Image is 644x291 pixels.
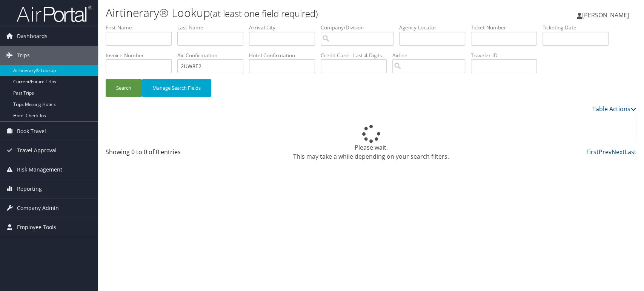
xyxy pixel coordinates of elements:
label: Air Confirmation [177,52,249,59]
label: Invoice Number [106,52,177,59]
label: Airline [392,52,471,59]
span: Risk Management [17,160,62,179]
label: Hotel Confirmation [249,52,321,59]
label: Company/Division [321,24,399,31]
span: Dashboards [17,27,48,46]
label: Ticketing Date [543,24,614,31]
div: Please wait. This may take a while depending on your search filters. [106,125,636,161]
span: Employee Tools [17,218,56,237]
span: Travel Approval [17,141,57,160]
a: [PERSON_NAME] [577,4,636,26]
label: Agency Locator [399,24,471,31]
label: Last Name [177,24,249,31]
label: Arrival City [249,24,321,31]
button: Manage Search Fields [142,79,211,97]
span: Trips [17,46,30,65]
label: First Name [106,24,177,31]
label: Credit Card - Last 4 Digits [321,52,392,59]
img: airportal-logo.png [17,5,92,23]
span: [PERSON_NAME] [582,11,629,19]
label: Ticket Number [471,24,543,31]
span: Company Admin [17,199,59,217]
span: Reporting [17,179,42,198]
a: Table Actions [592,105,636,113]
h1: Airtinerary® Lookup [106,5,460,21]
small: (at least one field required) [210,7,318,20]
span: Book Travel [17,122,46,141]
button: Search [106,79,142,97]
label: Traveler ID [471,52,543,59]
